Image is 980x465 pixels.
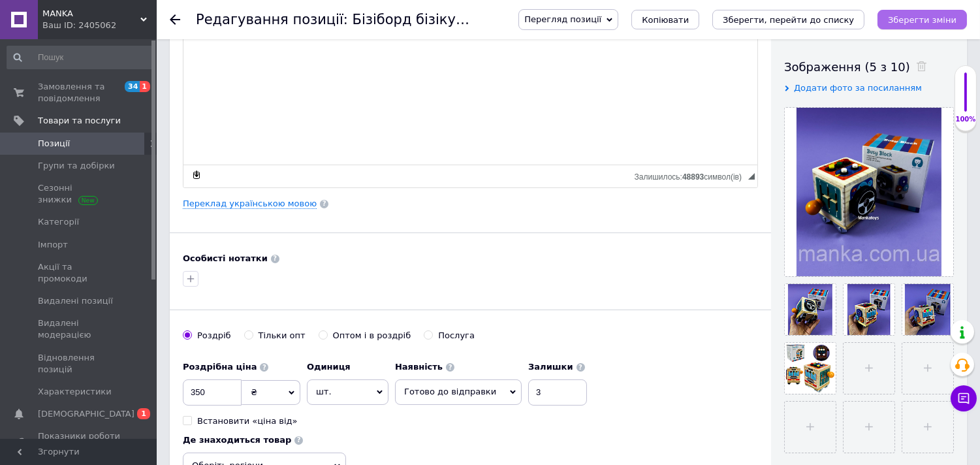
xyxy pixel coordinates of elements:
[170,14,180,25] div: Повернутися назад
[251,387,257,397] span: ₴
[197,415,298,427] div: Встановити «ціна від»
[438,330,475,342] div: Послуга
[38,81,121,104] span: Замовлення та повідомлення
[635,169,748,182] div: Кiлькiсть символiв
[712,10,864,29] button: Зберегти, перейти до списку
[794,83,922,93] span: Додати фото за посиланням
[183,1,757,165] iframe: Редактор, 75CA2A20-1C4E-4F2D-A6E7-82DCB84AED06
[307,379,388,404] span: шт.
[38,408,134,420] span: [DEMOGRAPHIC_DATA]
[42,20,157,31] div: Ваш ID: 2405062
[38,261,121,285] span: Акції та промокоди
[183,199,317,209] a: Переклад українською мовою
[682,172,704,182] span: 48893
[125,81,140,92] span: 34
[642,15,689,25] span: Копіювати
[528,362,573,372] b: Залишки
[38,216,79,228] span: Категорії
[631,10,699,29] button: Копіювати
[38,295,113,307] span: Видалені позиції
[38,182,121,206] span: Сезонні знижки
[189,168,204,182] a: Зробити резервну копію зараз
[38,430,121,454] span: Показники роботи компанії
[955,115,976,124] div: 100%
[888,15,956,25] i: Зберегти зміни
[38,239,68,251] span: Імпорт
[395,362,443,372] b: Наявність
[183,379,242,406] input: 0
[404,387,496,396] span: Готово до відправки
[528,379,587,406] input: -
[307,362,351,372] b: Одиниця
[183,362,257,372] b: Роздрібна ціна
[137,408,150,419] span: 1
[38,138,70,150] span: Позиції
[723,15,854,25] i: Зберегти, перейти до списку
[955,65,977,131] div: 100% Якість заповнення
[140,81,150,92] span: 1
[784,59,954,75] div: Зображення (5 з 10)
[183,435,291,445] b: Де знаходиться товар
[183,253,268,263] b: Особисті нотатки
[38,115,121,127] span: Товари та послуги
[748,173,755,180] span: Потягніть для зміни розмірів
[38,352,121,376] span: Відновлення позицій
[42,8,140,20] span: MANKA
[38,317,121,341] span: Видалені модерацією
[38,386,112,398] span: Характеристики
[197,330,231,342] div: Роздріб
[259,330,306,342] div: Тільки опт
[524,14,601,24] span: Перегляд позиції
[877,10,967,29] button: Зберегти зміни
[333,330,411,342] div: Оптом і в роздріб
[951,385,977,411] button: Чат з покупцем
[7,46,154,69] input: Пошук
[38,160,115,172] span: Групи та добірки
